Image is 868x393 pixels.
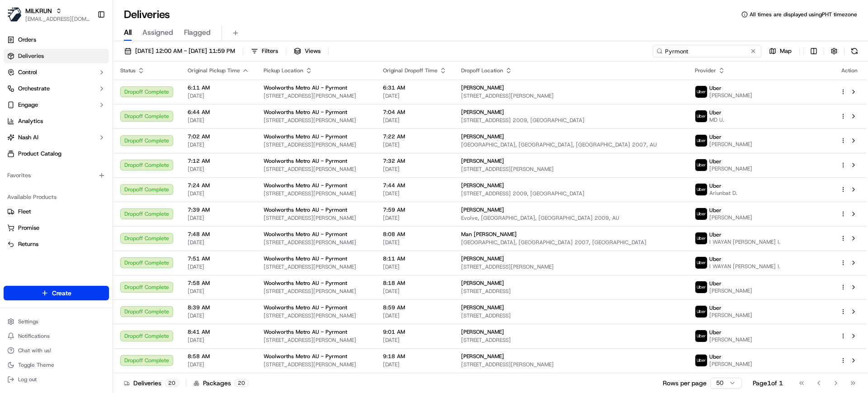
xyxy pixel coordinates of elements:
[18,224,39,232] span: Promise
[461,336,681,344] span: [STREET_ADDRESS]
[765,45,796,57] button: Map
[188,304,249,311] span: 8:39 AM
[264,263,368,270] span: [STREET_ADDRESS][PERSON_NAME]
[780,47,792,55] span: Map
[264,336,368,344] span: [STREET_ADDRESS][PERSON_NAME]
[709,92,752,99] span: [PERSON_NAME]
[188,263,249,270] span: [DATE]
[461,67,503,74] span: Dropoff Location
[709,329,722,336] span: Uber
[7,240,105,248] a: Returns
[709,360,752,368] span: [PERSON_NAME]
[383,109,447,116] span: 7:04 AM
[188,133,249,140] span: 7:02 AM
[461,328,504,336] span: [PERSON_NAME]
[663,379,707,388] p: Rows per page
[52,289,71,298] span: Create
[461,182,504,189] span: [PERSON_NAME]
[4,4,94,25] button: MILKRUNMILKRUN[EMAIL_ADDRESS][DOMAIN_NAME]
[7,208,105,216] a: Fleet
[4,373,109,386] button: Log out
[188,231,249,238] span: 7:48 AM
[461,288,681,295] span: [STREET_ADDRESS]
[695,306,707,317] img: uber-new-logo.jpeg
[709,165,752,172] span: [PERSON_NAME]
[264,133,347,140] span: Woolworths Metro AU - Pyrmont
[709,238,780,246] span: I WAYAN [PERSON_NAME] I.
[383,190,447,197] span: [DATE]
[124,7,170,22] h1: Deliveries
[25,6,52,15] button: MILKRUN
[188,336,249,344] span: [DATE]
[383,263,447,270] span: [DATE]
[18,133,38,142] span: Nash AI
[7,224,105,232] a: Promise
[383,361,447,368] span: [DATE]
[383,166,447,173] span: [DATE]
[18,85,50,93] span: Orchestrate
[18,117,43,125] span: Analytics
[188,328,249,336] span: 8:41 AM
[383,133,447,140] span: 7:22 AM
[264,67,303,74] span: Pickup Location
[461,312,681,319] span: [STREET_ADDRESS]
[383,214,447,222] span: [DATE]
[709,263,780,270] span: I WAYAN [PERSON_NAME] I.
[383,84,447,91] span: 6:31 AM
[383,67,438,74] span: Original Dropoff Time
[383,206,447,213] span: 7:59 AM
[848,45,861,57] button: Refresh
[383,255,447,262] span: 8:11 AM
[709,189,737,197] span: Ariunbat D.
[264,353,347,360] span: Woolworths Metro AU - Pyrmont
[4,114,109,128] a: Analytics
[383,353,447,360] span: 9:18 AM
[264,304,347,311] span: Woolworths Metro AU - Pyrmont
[18,150,61,158] span: Product Catalog
[264,166,368,173] span: [STREET_ADDRESS][PERSON_NAME]
[264,361,368,368] span: [STREET_ADDRESS][PERSON_NAME]
[695,86,707,98] img: uber-new-logo.jpeg
[188,255,249,262] span: 7:51 AM
[188,361,249,368] span: [DATE]
[18,36,36,44] span: Orders
[4,168,109,183] div: Favorites
[4,49,109,63] a: Deliveries
[709,207,722,214] span: Uber
[188,353,249,360] span: 8:58 AM
[383,288,447,295] span: [DATE]
[7,7,22,22] img: MILKRUN
[18,332,50,340] span: Notifications
[124,27,132,38] span: All
[4,221,109,235] button: Promise
[188,157,249,165] span: 7:12 AM
[709,182,722,189] span: Uber
[188,190,249,197] span: [DATE]
[188,206,249,213] span: 7:39 AM
[4,190,109,204] div: Available Products
[709,336,752,343] span: [PERSON_NAME]
[695,110,707,122] img: uber-new-logo.jpeg
[235,379,248,387] div: 20
[188,279,249,287] span: 7:58 AM
[25,15,90,23] span: [EMAIL_ADDRESS][DOMAIN_NAME]
[695,208,707,220] img: uber-new-logo.jpeg
[461,206,504,213] span: [PERSON_NAME]
[461,255,504,262] span: [PERSON_NAME]
[695,281,707,293] img: uber-new-logo.jpeg
[461,214,681,222] span: Evolve, [GEOGRAPHIC_DATA], [GEOGRAPHIC_DATA] 2009, AU
[188,67,240,74] span: Original Pickup Time
[264,255,347,262] span: Woolworths Metro AU - Pyrmont
[4,204,109,219] button: Fleet
[188,182,249,189] span: 7:24 AM
[709,141,752,148] span: [PERSON_NAME]
[290,45,325,57] button: Views
[188,239,249,246] span: [DATE]
[18,101,38,109] span: Engage
[18,240,38,248] span: Returns
[695,67,716,74] span: Provider
[383,312,447,319] span: [DATE]
[120,45,239,57] button: [DATE] 12:00 AM - [DATE] 11:59 PM
[383,141,447,148] span: [DATE]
